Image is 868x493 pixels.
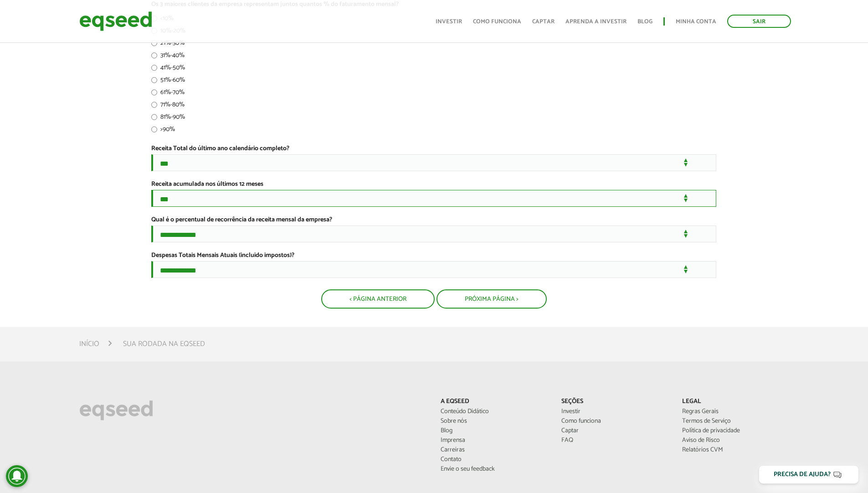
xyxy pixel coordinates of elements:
[123,338,205,350] li: Sua rodada na EqSeed
[473,19,521,25] a: Como funciona
[561,398,668,406] p: Seções
[441,437,548,444] a: Imprensa
[151,114,185,123] label: 81%-90%
[79,341,99,348] a: Início
[151,65,157,71] input: 41%-50%
[565,19,627,25] a: Aprenda a investir
[151,40,185,49] label: 21%-30%
[321,289,435,309] button: < Página Anterior
[441,428,548,434] a: Blog
[151,126,175,136] label: >90%
[441,418,548,425] a: Sobre nós
[79,9,152,33] img: EqSeed
[151,65,185,74] label: 41%-50%
[682,437,789,444] a: Aviso de Risco
[441,466,548,472] a: Envie o seu feedback
[151,52,185,62] label: 31%-40%
[682,447,789,453] a: Relatórios CVM
[151,252,294,259] label: Despesas Totais Mensais Atuais (incluido impostos)?
[727,15,791,28] a: Sair
[682,418,789,425] a: Termos de Serviço
[437,289,547,309] button: Próxima Página >
[151,114,157,120] input: 81%-90%
[151,181,263,188] label: Receita acumulada nos últimos 12 meses
[151,77,185,86] label: 51%-60%
[151,77,157,83] input: 51%-60%
[561,409,668,415] a: Investir
[151,217,332,223] label: Qual é o percentual de recorrência da receita mensal da empresa?
[436,19,462,25] a: Investir
[682,428,789,434] a: Política de privacidade
[682,409,789,415] a: Regras Gerais
[151,89,157,95] input: 61%-70%
[441,456,548,463] a: Contato
[151,126,157,132] input: >90%
[561,428,668,434] a: Captar
[441,409,548,415] a: Conteúdo Didático
[151,102,157,108] input: 71%-80%
[79,398,153,423] img: EqSeed Logo
[151,102,185,111] label: 71%-80%
[151,52,157,58] input: 31%-40%
[561,418,668,425] a: Como funciona
[561,437,668,444] a: FAQ
[676,19,716,25] a: Minha conta
[151,89,185,99] label: 61%-70%
[532,19,555,25] a: Captar
[441,398,548,406] p: A EqSeed
[441,447,548,453] a: Carreiras
[637,19,652,25] a: Blog
[151,146,289,152] label: Receita Total do último ano calendário completo?
[682,398,789,406] p: Legal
